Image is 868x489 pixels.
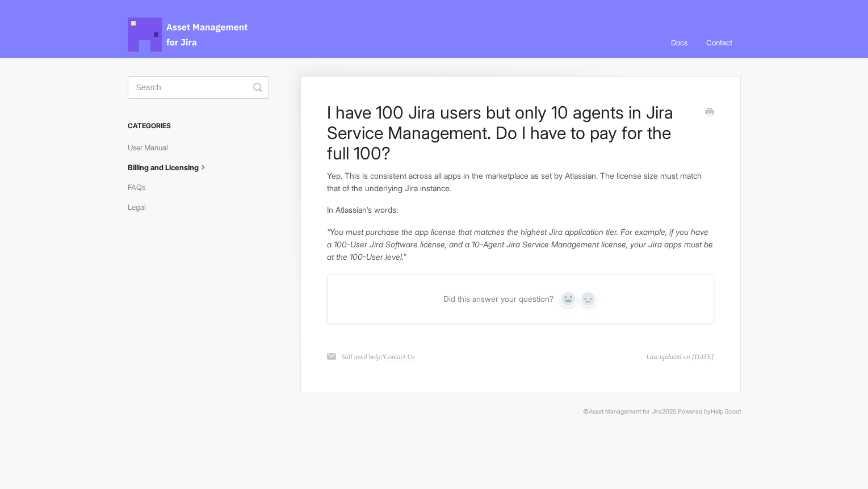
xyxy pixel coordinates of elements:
[341,352,414,362] p: Still need help?
[327,102,697,163] h1: I have 100 Jira users but only 10 agents in Jira Service Management. Do I have to pay for the ful...
[128,18,249,52] span: Asset Management for Jira Docs
[443,294,553,304] span: Did this answer your question?
[128,178,154,196] a: FAQs
[128,76,269,99] input: Search
[128,116,269,136] h3: Categories
[327,227,713,261] em: “You must purchase the app license that matches the highest Jira application tier. For example, i...
[711,408,741,415] a: Help Scout
[128,198,154,216] a: Legal
[646,352,714,362] time: Last updated on [DATE]
[678,408,741,415] span: Powered by
[698,27,741,58] a: Contact
[128,158,217,176] a: Billing and Licensing
[128,138,177,157] a: User Manual
[589,408,662,415] a: Asset Management for Jira
[662,27,696,58] a: Docs
[705,107,714,119] a: Print this Article
[327,170,714,194] p: Yep. This is consistent across all apps in the marketplace as set by Atlassian. The license size ...
[384,353,414,361] a: Contact Us
[128,407,741,417] p: © 2025.
[327,204,714,216] p: In Atlassian’s words:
